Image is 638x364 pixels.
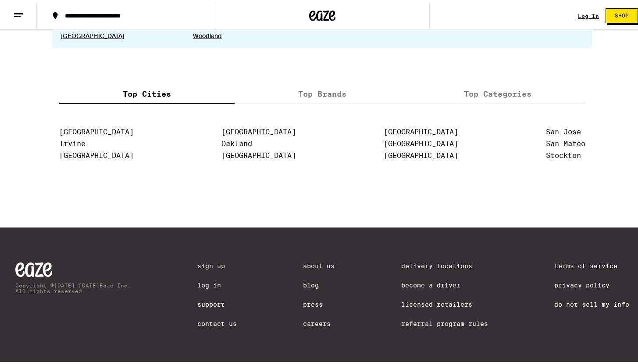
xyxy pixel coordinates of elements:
a: [GEOGRAPHIC_DATA] [221,126,296,134]
a: [GEOGRAPHIC_DATA] [221,150,296,158]
a: Terms of Service [554,261,629,268]
a: [GEOGRAPHIC_DATA] [61,30,179,38]
a: Referral Program Rules [401,318,488,325]
a: [GEOGRAPHIC_DATA] [59,126,134,134]
a: Press [303,299,335,306]
a: Support [197,299,237,306]
div: tabs [59,83,585,102]
label: Top Cities [59,83,235,102]
a: Blog [303,280,335,287]
a: Sign Up [197,261,237,268]
a: Delivery Locations [401,261,488,268]
a: San Mateo [546,138,585,146]
a: [GEOGRAPHIC_DATA] [59,150,134,158]
a: Woodland [193,30,311,38]
a: San Jose [546,126,581,134]
a: Become a Driver [401,280,488,287]
a: Irvine [59,138,86,146]
button: Shop [606,7,638,21]
a: Contact Us [197,318,237,325]
label: Top Categories [410,83,585,102]
a: [GEOGRAPHIC_DATA] [384,138,458,146]
a: Careers [303,318,335,325]
span: Shop [615,11,629,17]
a: Do Not Sell My Info [554,299,629,306]
span: Hi. Need any help? [5,6,63,13]
a: Log In [578,11,599,17]
p: Copyright © [DATE]-[DATE] Eaze Inc. All rights reserved. [15,281,131,292]
a: [GEOGRAPHIC_DATA] [384,150,458,158]
a: About Us [303,261,335,268]
label: Top Brands [235,83,410,102]
a: Log In [197,280,237,287]
a: Stockton [546,150,581,158]
a: [GEOGRAPHIC_DATA] [384,126,458,134]
a: Licensed Retailers [401,299,488,306]
a: Oakland [221,138,252,146]
a: Privacy Policy [554,280,629,287]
